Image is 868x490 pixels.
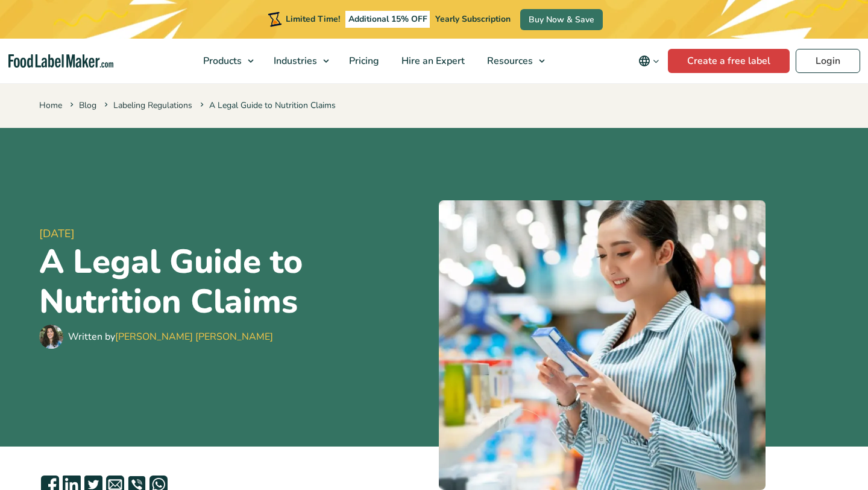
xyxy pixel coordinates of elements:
[200,54,243,68] span: Products
[668,49,790,73] a: Create a free label
[286,13,340,25] span: Limited Time!
[113,100,192,111] a: Labeling Regulations
[435,13,511,25] span: Yearly Subscription
[483,54,534,68] span: Resources
[198,100,336,111] span: A Legal Guide to Nutrition Claims
[263,39,335,83] a: Industries
[39,226,429,242] span: [DATE]
[8,54,113,68] a: Food Label Maker homepage
[68,329,273,344] div: Written by
[39,325,63,349] img: Maria Abi Hanna - Food Label Maker
[796,49,860,73] a: Login
[39,242,429,322] h1: A Legal Guide to Nutrition Claims
[630,49,668,73] button: Change language
[520,9,603,30] a: Buy Now & Save
[345,11,430,28] span: Additional 15% OFF
[476,39,551,83] a: Resources
[39,100,62,111] a: Home
[270,54,318,68] span: Industries
[391,39,473,83] a: Hire an Expert
[79,100,96,111] a: Blog
[345,54,380,68] span: Pricing
[192,39,260,83] a: Products
[398,54,466,68] span: Hire an Expert
[115,330,273,343] a: [PERSON_NAME] [PERSON_NAME]
[338,39,388,83] a: Pricing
